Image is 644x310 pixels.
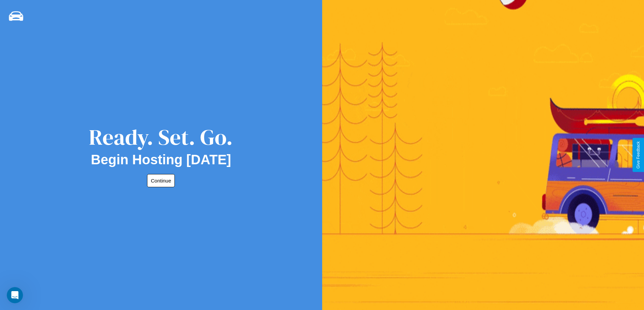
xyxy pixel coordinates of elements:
[91,152,231,167] h2: Begin Hosting [DATE]
[7,287,23,303] iframe: Intercom live chat
[89,122,233,152] div: Ready. Set. Go.
[636,141,641,169] div: Give Feedback
[147,174,175,187] button: Continue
